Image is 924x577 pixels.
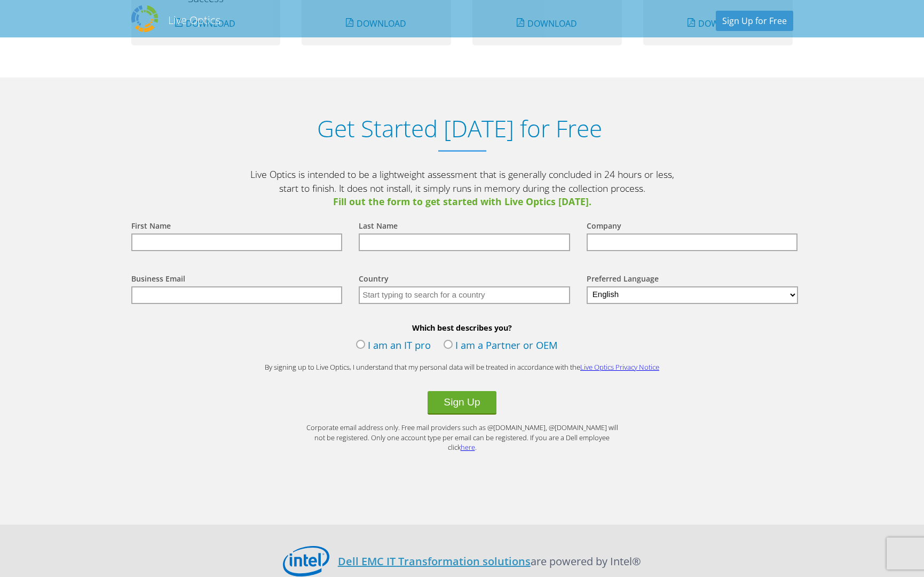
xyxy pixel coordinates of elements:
[249,195,676,209] span: Fill out the form to get started with Live Optics [DATE].
[338,553,641,569] p: are powered by Intel®
[283,546,329,577] img: Intel Logo
[580,362,659,372] a: Live Optics Privacy Notice
[302,423,622,453] p: Corporate email address only. Free mail providers such as @[DOMAIN_NAME], @[DOMAIN_NAME] will not...
[338,554,531,568] a: Dell EMC IT Transformation solutions
[359,286,570,304] input: Start typing to search for a country
[428,391,496,415] button: Sign Up
[249,168,676,209] p: Live Optics is intended to be a lightweight assessment that is generally concluded in 24 hours or...
[587,221,621,233] label: Company
[716,11,793,31] a: Sign Up for Free
[121,115,799,142] h1: Get Started [DATE] for Free
[359,274,389,286] label: Country
[444,338,558,354] label: I am a Partner or OEM
[356,338,431,354] label: I am an IT pro
[131,5,158,32] img: Dell Dpack
[121,323,804,333] b: Which best describes you?
[587,274,659,286] label: Preferred Language
[461,442,475,452] a: here
[131,221,171,233] label: First Name
[168,13,220,27] h2: Live Optics
[359,221,398,233] label: Last Name
[131,274,185,286] label: Business Email
[249,362,676,372] p: By signing up to Live Optics, I understand that my personal data will be treated in accordance wi...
